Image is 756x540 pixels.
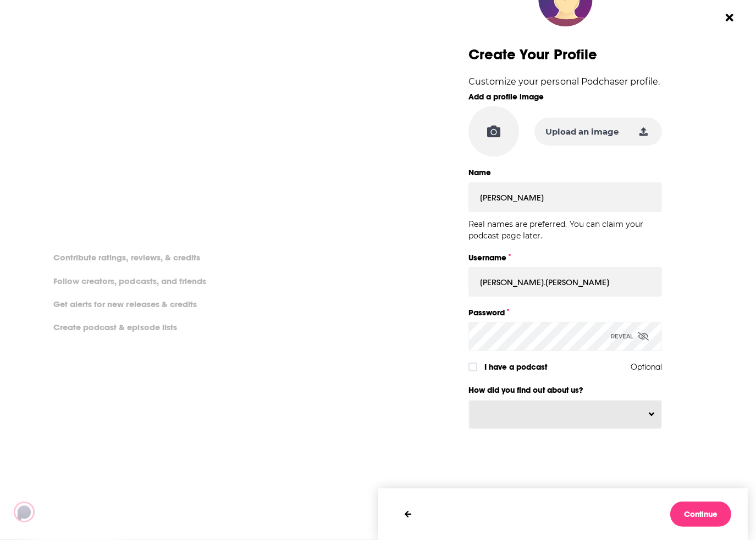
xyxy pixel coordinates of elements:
h3: Create Your Profile [468,47,662,63]
img: Podchaser - Follow, Share and Rate Podcasts [14,502,119,522]
p: Real names are preferred. You can claim your podcast page later. [468,219,662,242]
li: On Podchaser you can: [47,231,267,241]
button: Toggle Pronoun Dropdown [469,400,661,428]
li: Follow creators, podcasts, and friends [47,274,214,288]
label: I have a podcast [484,360,662,374]
li: Get alerts for new releases & credits [47,297,205,311]
label: Add a profile image [468,90,662,104]
label: How did you find out about us? [468,383,662,397]
span: Upload an image [545,126,619,137]
label: Password [468,305,662,320]
button: Close Button [719,7,740,28]
div: Reveal [611,322,649,351]
button: Previous Step [395,502,422,527]
li: Create podcast & episode lists [47,320,185,334]
li: Contribute ratings, reviews, & credits [47,250,208,264]
a: Log in [47,58,81,73]
button: Continue to next step [670,502,731,527]
button: Upload an image [534,118,662,146]
label: Username [468,250,662,265]
p: Customize your personal Podchaser profile. [468,74,662,90]
label: Name [468,165,662,180]
span: Optional [631,360,662,374]
a: Podchaser - Follow, Share and Rate Podcasts [14,502,111,522]
div: PNG or JPG accepted [468,106,519,157]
